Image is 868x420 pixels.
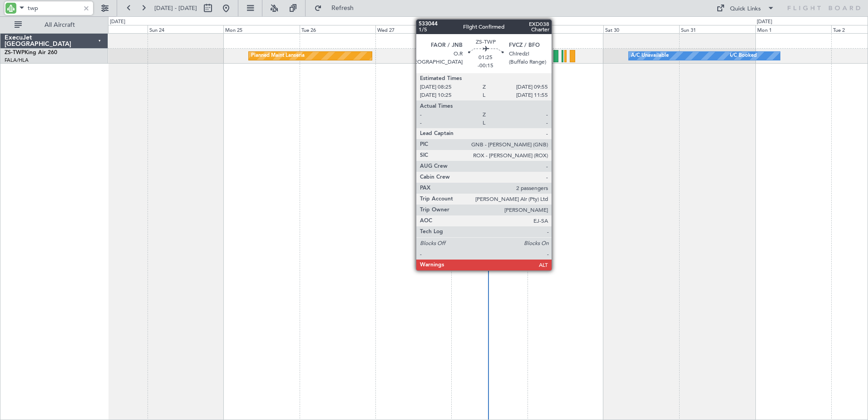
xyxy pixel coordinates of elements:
div: [DATE] [110,18,125,26]
div: [DATE] [757,18,772,26]
span: [DATE] - [DATE] [154,4,197,12]
div: A/C Booked [728,49,757,63]
div: Sun 24 [148,25,223,33]
div: Sat 23 [72,25,148,33]
a: ZS-TWPKing Air 260 [5,50,57,55]
div: Planned Maint Lanseria [251,49,305,63]
span: ZS-TWP [5,50,25,55]
div: Wed 27 [375,25,451,33]
div: Sun 31 [679,25,755,33]
div: Thu 28 [451,25,527,33]
div: Quick Links [730,5,761,14]
div: Mon 1 [755,25,831,33]
button: Refresh [310,1,365,15]
div: A/C Unavailable [631,49,669,63]
span: Refresh [324,5,362,11]
div: Fri 29 [528,25,603,33]
span: All Aircraft [24,22,96,28]
button: All Aircraft [10,18,99,32]
input: A/C (Reg. or Type) [28,1,80,15]
div: Mon 25 [223,25,299,33]
a: FALA/HLA [5,57,29,64]
div: Tue 26 [300,25,375,33]
button: Quick Links [712,1,779,15]
div: Sat 30 [603,25,679,33]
